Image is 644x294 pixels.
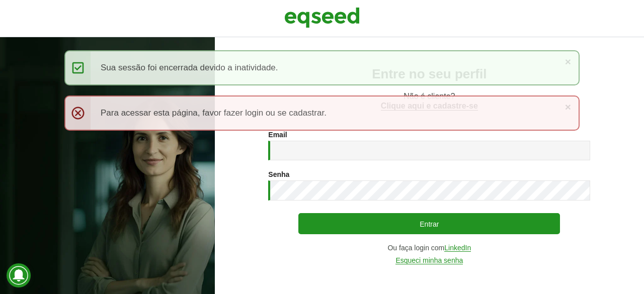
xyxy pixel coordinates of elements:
[64,95,580,131] div: Para acessar esta página, favor fazer login ou se cadastrar.
[268,244,590,252] div: Ou faça login com
[64,50,580,85] div: Sua sessão foi encerrada devido a inatividade.
[395,257,463,264] a: Esqueci minha senha
[298,213,560,234] button: Entrar
[284,5,360,30] img: EqSeed Logo
[565,56,571,67] a: ×
[268,171,289,178] label: Senha
[444,244,471,252] a: LinkedIn
[565,102,571,112] a: ×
